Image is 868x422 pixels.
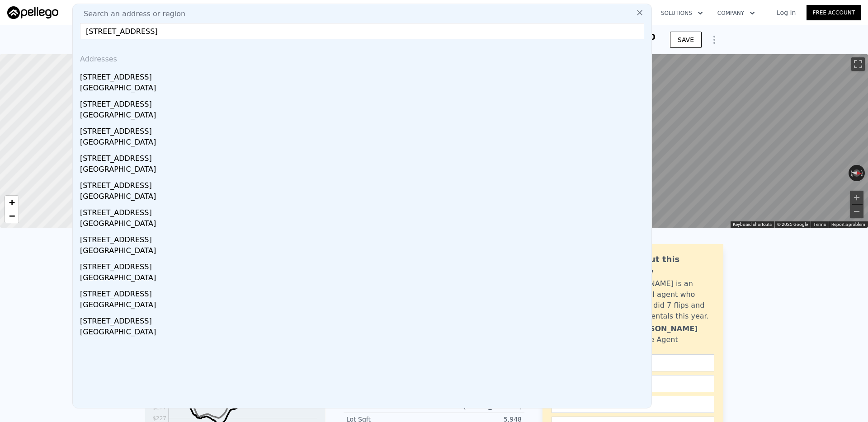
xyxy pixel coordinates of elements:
[831,222,865,227] a: Report a problem
[152,415,166,422] tspan: $227
[813,222,826,227] a: Terms
[705,31,723,49] button: Show Options
[710,5,762,21] button: Company
[152,404,166,411] tspan: $277
[80,231,648,245] div: [STREET_ADDRESS]
[80,218,648,231] div: [GEOGRAPHIC_DATA]
[80,300,648,312] div: [GEOGRAPHIC_DATA]
[76,9,185,19] span: Search an address or region
[848,169,865,178] button: Reset the view
[80,137,648,150] div: [GEOGRAPHIC_DATA]
[80,68,648,83] div: [STREET_ADDRESS]
[80,83,648,95] div: [GEOGRAPHIC_DATA]
[613,324,698,334] div: Leo [PERSON_NAME]
[654,5,710,21] button: Solutions
[670,32,702,48] button: SAVE
[860,165,865,181] button: Rotate clockwise
[80,110,648,122] div: [GEOGRAPHIC_DATA]
[807,5,861,20] a: Free Account
[613,278,714,322] div: [PERSON_NAME] is an active local agent who personally did 7 flips and bought 3 rentals this year.
[80,122,648,137] div: [STREET_ADDRESS]
[850,205,863,218] button: Zoom out
[80,204,648,218] div: [STREET_ADDRESS]
[80,258,648,272] div: [STREET_ADDRESS]
[80,245,648,258] div: [GEOGRAPHIC_DATA]
[80,272,648,285] div: [GEOGRAPHIC_DATA]
[9,210,15,221] span: −
[766,8,807,17] a: Log In
[80,177,648,191] div: [STREET_ADDRESS]
[613,253,714,278] div: Ask about this property
[849,165,854,181] button: Rotate counterclockwise
[850,191,863,204] button: Zoom in
[851,57,865,71] button: Toggle fullscreen view
[80,23,644,39] input: Enter an address, city, region, neighborhood or zip code
[7,6,58,19] img: Pellego
[777,222,808,227] span: © 2025 Google
[76,47,648,68] div: Addresses
[80,312,648,327] div: [STREET_ADDRESS]
[80,191,648,204] div: [GEOGRAPHIC_DATA]
[80,95,648,110] div: [STREET_ADDRESS]
[80,150,648,164] div: [STREET_ADDRESS]
[9,197,15,208] span: +
[80,164,648,177] div: [GEOGRAPHIC_DATA]
[80,285,648,300] div: [STREET_ADDRESS]
[5,196,19,209] a: Zoom in
[5,209,19,223] a: Zoom out
[733,221,772,228] button: Keyboard shortcuts
[80,327,648,339] div: [GEOGRAPHIC_DATA]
